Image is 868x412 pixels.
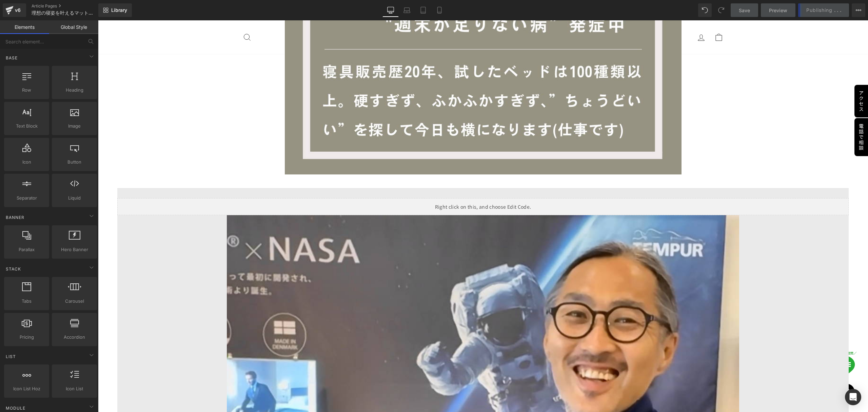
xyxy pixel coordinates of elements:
[54,385,95,392] span: Icon List
[6,334,47,341] span: Pricing
[14,6,22,15] div: v6
[6,385,47,392] span: Icon List Hoz
[5,214,25,221] span: Banner
[6,246,47,253] span: Parallax
[3,3,26,17] a: v6
[54,158,95,166] span: Button
[98,3,132,17] a: New Library
[111,7,127,13] span: Library
[698,3,712,17] button: Undo
[845,389,861,405] div: Open Intercom Messenger
[5,405,26,411] span: Module
[852,3,865,17] button: More
[399,3,415,17] a: Laptop
[6,158,47,166] span: Icon
[54,298,95,305] span: Carousel
[739,7,750,14] span: Save
[54,194,95,202] span: Liquid
[54,246,95,253] span: Hero Banner
[382,3,399,17] a: Desktop
[714,3,728,17] button: Redo
[761,3,795,17] a: Preview
[5,353,17,360] span: List
[32,10,97,16] span: 理想の寝姿を叶えるマットレスの選び方
[6,194,47,202] span: Separator
[415,3,431,17] a: Tablet
[32,3,110,9] a: Article Pages
[5,266,22,272] span: Stack
[6,87,47,94] span: Row
[54,334,95,341] span: Accordion
[769,7,787,14] span: Preview
[6,298,47,305] span: Tabs
[49,20,98,34] a: Global Style
[54,87,95,94] span: Heading
[54,123,95,130] span: Image
[6,123,47,130] span: Text Block
[5,55,18,61] span: Base
[431,3,448,17] a: Mobile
